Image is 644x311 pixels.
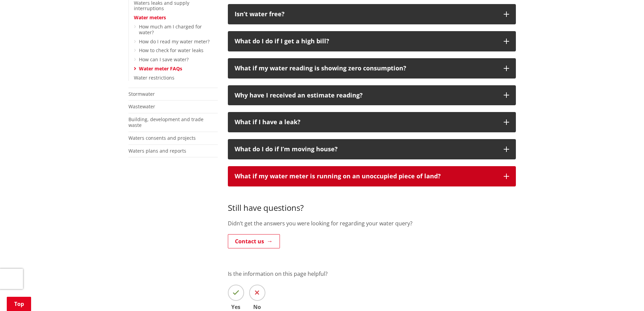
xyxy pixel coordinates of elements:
p: What if my water meter is running on an unoccupied piece of land? [235,173,497,180]
p: What if I have a leak? [235,119,497,126]
button: Isn’t water free? [228,4,516,24]
span: No [249,304,265,310]
a: How to check for water leaks [139,47,204,53]
a: Stormwater [128,91,155,97]
button: Why have I received an estimate reading? [228,85,516,106]
p: What do I do if I’m moving house? [235,146,497,153]
a: Water restrictions [134,74,174,81]
button: What if I have a leak? [228,112,516,132]
p: Didn’t get the answers you were looking for regarding your water query? [228,219,516,227]
a: Top [7,297,31,311]
button: What if my water reading is showing zero consumption? [228,58,516,79]
p: Is the information on this page helpful? [228,270,516,278]
iframe: Messenger Launcher [613,283,637,307]
span: Yes [228,304,244,310]
a: Waters consents and projects [128,135,196,141]
p: Why have I received an estimate reading? [235,92,497,99]
a: Building, development and trade waste [128,116,204,128]
a: Contact us [228,234,280,248]
p: What do I do if I get a high bill? [235,38,497,45]
a: How can I save water? [139,56,189,63]
a: Wastewater [128,103,155,110]
button: What do I do if I get a high bill? [228,31,516,51]
p: What if my water reading is showing zero consumption? [235,65,497,72]
a: How much am I charged for water? [139,23,202,36]
a: How do I read my water meter? [139,38,210,45]
button: What do I do if I’m moving house? [228,139,516,159]
a: Water meters [134,14,166,21]
a: Water meter FAQs [139,65,182,72]
p: Isn’t water free? [235,11,497,18]
button: What if my water meter is running on an unoccupied piece of land? [228,166,516,186]
h3: Still have questions? [228,193,516,213]
a: Waters plans and reports [128,148,186,154]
